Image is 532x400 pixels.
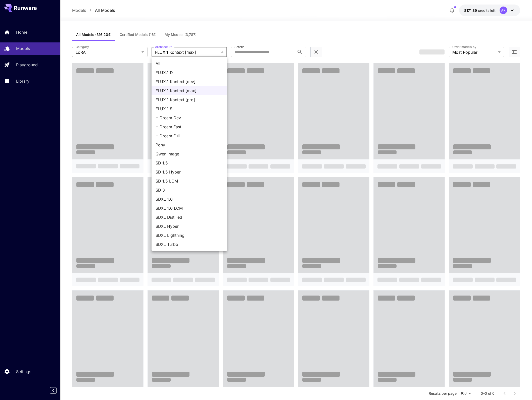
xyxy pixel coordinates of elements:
[156,196,223,202] span: SDXL 1.0
[156,88,223,94] span: FLUX.1 Kontext [max]
[156,79,223,85] span: FLUX.1 Kontext [dev]
[156,106,223,112] span: FLUX.1 S
[156,151,223,157] span: Qwen Image
[156,124,223,130] span: HiDream Fast
[156,133,223,139] span: HiDream Full
[156,70,223,76] span: FLUX.1 D
[156,232,223,238] span: SDXL Lightning
[156,61,223,67] span: All
[156,160,223,166] span: SD 1.5
[156,115,223,121] span: HiDream Dev
[156,97,223,103] span: FLUX.1 Kontext [pro]
[156,241,223,247] span: SDXL Turbo
[156,214,223,220] span: SDXL Distilled
[156,187,223,193] span: SD 3
[156,223,223,229] span: SDXL Hyper
[156,169,223,175] span: SD 1.5 Hyper
[156,205,223,211] span: SDXL 1.0 LCM
[156,142,223,148] span: Pony
[156,178,223,184] span: SD 1.5 LCM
